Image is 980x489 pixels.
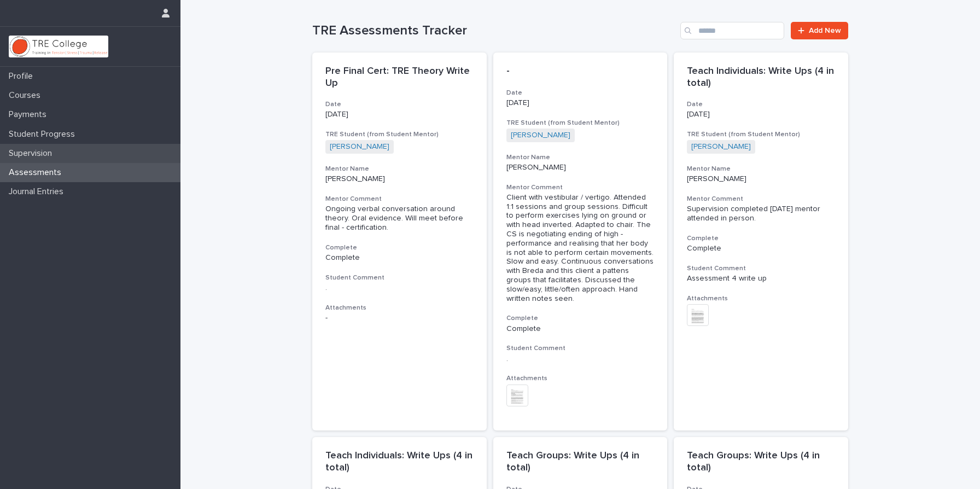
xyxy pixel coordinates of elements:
input: Search [680,22,784,39]
h3: Attachments [325,304,474,312]
h3: Mentor Name [325,165,474,173]
div: Client with vestibular / vertigo. Attended 1:1 sessions and group sessions. Difficult to perform ... [506,193,655,304]
h3: Attachments [687,294,835,303]
h3: Mentor Comment [506,183,655,192]
div: Supervision completed [DATE] mentor attended in person. [687,205,835,223]
h3: Mentor Comment [687,195,835,203]
div: . [325,283,474,293]
p: Supervision [4,148,61,159]
h3: Date [506,89,655,97]
p: Complete [506,324,655,334]
p: Complete [325,253,474,263]
h1: TRE Assessments Tracker [312,23,676,39]
p: [PERSON_NAME] [506,163,655,172]
p: Assessments [4,167,70,178]
p: Journal Entries [4,187,72,197]
a: [PERSON_NAME] [511,131,570,140]
p: Complete [687,244,835,253]
h3: Mentor Name [506,153,655,162]
h3: Student Comment [687,264,835,273]
p: Profile [4,71,42,81]
p: [DATE] [506,98,655,108]
p: - [325,313,474,323]
h3: Attachments [506,374,655,383]
p: Teach Individuals: Write Ups (4 in total) [687,66,835,89]
h3: TRE Student (from Student Mentor) [687,130,835,139]
h3: Mentor Name [687,165,835,173]
p: Student Progress [4,129,84,139]
div: Assessment 4 write up [687,274,835,283]
p: [PERSON_NAME] [687,174,835,184]
h3: Student Comment [325,273,474,282]
p: [DATE] [325,110,474,119]
h3: Date [687,100,835,109]
p: Teach Individuals: Write Ups (4 in total) [325,450,474,474]
a: Add New [791,22,848,39]
p: - [506,66,655,78]
p: Teach Groups: Write Ups (4 in total) [506,450,655,474]
h3: TRE Student (from Student Mentor) [506,119,655,127]
a: Teach Individuals: Write Ups (4 in total)Date[DATE]TRE Student (from Student Mentor)[PERSON_NAME]... [674,53,848,430]
p: Pre Final Cert: TRE Theory Write Up [325,66,474,89]
p: Courses [4,90,49,101]
a: [PERSON_NAME] [691,142,751,152]
a: Pre Final Cert: TRE Theory Write UpDate[DATE]TRE Student (from Student Mentor)[PERSON_NAME] Mento... [312,53,487,430]
h3: Mentor Comment [325,195,474,203]
a: [PERSON_NAME] [330,142,389,152]
p: Teach Groups: Write Ups (4 in total) [687,450,835,474]
p: Payments [4,109,55,120]
h3: Date [325,100,474,109]
img: L01RLPSrRaOWR30Oqb5K [9,36,108,57]
a: -Date[DATE]TRE Student (from Student Mentor)[PERSON_NAME] Mentor Name[PERSON_NAME]Mentor CommentC... [493,53,668,430]
h3: Student Comment [506,344,655,353]
div: . [506,354,655,364]
p: [DATE] [687,110,835,119]
h3: Complete [687,234,835,243]
p: [PERSON_NAME] [325,174,474,184]
h3: TRE Student (from Student Mentor) [325,130,474,139]
div: Ongoing verbal conversation around theory. Oral evidence. Will meet before final - certification. [325,205,474,232]
h3: Complete [506,314,655,323]
span: Add New [809,27,841,34]
h3: Complete [325,243,474,252]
